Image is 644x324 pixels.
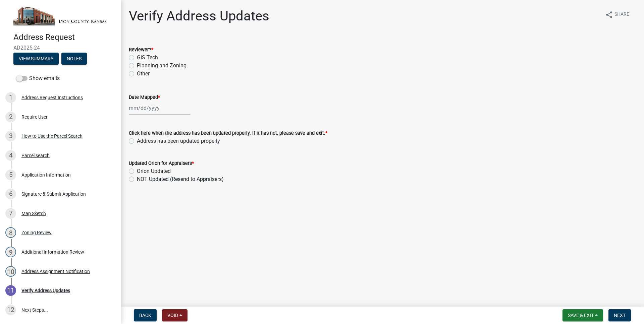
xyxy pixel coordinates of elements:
[5,305,16,315] div: 12
[13,45,107,51] span: AD2025-24
[13,57,59,62] wm-modal-confirm: Summary
[5,131,16,141] div: 3
[137,167,171,175] label: Orion Updated
[5,227,16,238] div: 8
[5,150,16,161] div: 4
[139,313,151,318] span: Back
[129,161,194,166] label: Updated Orion for Appraisers
[13,33,115,42] h4: Address Request
[5,112,16,122] div: 2
[137,54,158,62] label: GIS Tech
[137,175,224,183] label: NOT Updated (Resend to Appraisers)
[13,7,110,25] img: Lyon County, Kansas
[61,53,87,65] button: Notes
[5,208,16,219] div: 7
[137,70,150,78] label: Other
[129,8,269,24] h1: Verify Address Updates
[162,309,187,321] button: Void
[21,95,83,100] div: Address Request Instructions
[568,313,594,318] span: Save & Exit
[129,101,190,115] input: mm/dd/yyyy
[21,269,90,274] div: Address Assignment Notification
[5,189,16,199] div: 6
[61,57,87,62] wm-modal-confirm: Notes
[167,313,178,318] span: Void
[137,62,186,70] label: Planning and Zoning
[562,309,603,321] button: Save & Exit
[129,48,153,52] label: Reviewer?
[21,230,52,235] div: Zoning Review
[605,11,613,19] i: share
[16,74,60,82] label: Show emails
[129,95,160,100] label: Date Mapped
[21,250,84,254] div: Additional Information Review
[21,211,46,216] div: Map Sketch
[137,137,220,145] label: Address has been updated properly
[614,11,629,19] span: Share
[614,313,626,318] span: Next
[21,192,86,196] div: Signature & Submit Application
[5,170,16,180] div: 5
[21,115,48,119] div: Require User
[21,134,83,138] div: How to Use the Parcel Search
[129,131,327,136] label: Click here when the address has been updated properly. If it has not, please save and exit.
[608,309,631,321] button: Next
[600,8,635,21] button: shareShare
[21,288,70,293] div: Verify Address Updates
[21,173,71,177] div: Application Information
[5,247,16,257] div: 9
[21,153,50,158] div: Parcel search
[134,309,157,321] button: Back
[13,53,59,65] button: View Summary
[5,285,16,296] div: 11
[5,92,16,103] div: 1
[5,266,16,277] div: 10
